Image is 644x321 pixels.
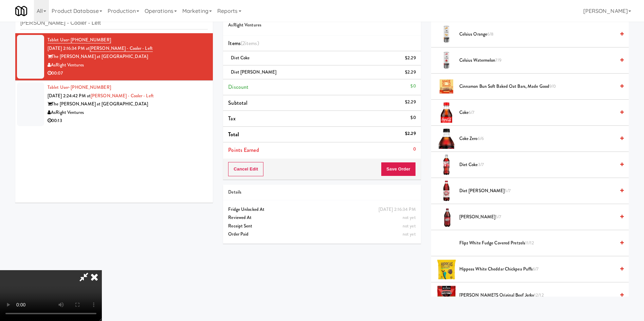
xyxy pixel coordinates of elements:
div: Receipt Sent [228,222,416,230]
span: not yet [403,214,416,221]
div: [PERSON_NAME]'s Original Beef Jerky12/12 [457,291,624,300]
span: Total [228,131,239,138]
div: $2.29 [405,98,416,106]
div: $2.29 [405,129,416,138]
div: $2.29 [405,54,416,62]
span: Hippeas White Cheddar Chickpea Puffs [459,265,615,274]
span: Diet Coke [231,55,250,61]
span: 5/7 [495,214,501,220]
span: [PERSON_NAME] [459,213,615,221]
div: The [PERSON_NAME] at [GEOGRAPHIC_DATA] [48,53,208,61]
span: not yet [403,223,416,229]
div: Celsius Watermelon7/9 [457,56,624,65]
div: Reviewed At [228,214,416,222]
li: Tablet User· [PHONE_NUMBER][DATE] 2:16:34 PM at[PERSON_NAME] - Cooler - LeftThe [PERSON_NAME] at ... [15,33,213,81]
div: Celsius Orange6/8 [457,30,624,39]
div: Diet [PERSON_NAME]5/7 [457,187,624,195]
span: Celsius Watermelon [459,56,615,65]
button: Save Order [381,162,416,176]
span: Subtotal [228,99,247,107]
div: 00:13 [48,117,208,125]
span: Diet [PERSON_NAME] [459,187,615,195]
span: 7/9 [495,57,501,63]
span: Tax [228,115,235,122]
div: 00:07 [48,69,208,78]
span: not yet [403,231,416,237]
span: [DATE] 2:16:34 PM at [48,45,90,52]
span: Cinnamon Bun Soft Baked Oat Bars, Made Good [459,82,615,91]
img: Micromart [15,5,27,17]
div: Diet Coke3/7 [457,161,624,169]
span: [DATE] 2:24:42 PM at [48,93,91,99]
span: Points Earned [228,146,259,154]
span: 11/12 [525,240,534,246]
span: 6/7 [468,109,474,116]
div: Order Paid [228,230,416,239]
div: $2.29 [405,68,416,77]
span: · [PHONE_NUMBER] [69,37,111,43]
button: Cancel Edit [228,162,263,176]
span: 6/6 [478,135,484,142]
span: 6/8 [487,31,494,37]
input: Search vision orders [20,17,208,29]
a: [PERSON_NAME] - Cooler - Left [90,45,153,52]
div: Coke6/7 [457,108,624,117]
div: Flipz White Fudge Covered Pretzels11/12 [457,239,624,247]
div: $0 [410,82,416,91]
span: 12/12 [534,292,544,298]
span: Diet [PERSON_NAME] [231,69,276,75]
span: 6/7 [533,266,538,272]
span: 3/7 [478,161,484,168]
span: · [PHONE_NUMBER] [69,84,111,91]
span: Discount [228,83,249,91]
span: 5/7 [504,187,510,194]
span: Diet Coke [459,161,615,169]
div: Coke Zero6/6 [457,135,624,143]
div: [PERSON_NAME]5/7 [457,213,624,221]
div: Fridge Unlocked At [228,205,416,214]
span: [PERSON_NAME]'s Original Beef Jerky [459,291,615,300]
div: [DATE] 2:16:34 PM [379,205,416,214]
ng-pluralize: items [245,39,257,47]
span: Coke [459,108,615,117]
li: Tablet User· [PHONE_NUMBER][DATE] 2:24:42 PM at[PERSON_NAME] - Cooler - LeftThe [PERSON_NAME] at ... [15,81,213,128]
span: Coke Zero [459,135,615,143]
div: AsRight Ventures [48,108,208,117]
div: Details [228,188,416,197]
span: Celsius Orange [459,30,615,39]
div: $0 [410,114,416,122]
a: Tablet User· [PHONE_NUMBER] [48,37,111,43]
a: Tablet User· [PHONE_NUMBER] [48,84,111,91]
div: AsRight Ventures [48,61,208,69]
span: 9/0 [549,83,556,89]
span: Items [228,39,259,47]
span: (2 ) [241,39,259,47]
div: Cinnamon Bun Soft Baked Oat Bars, Made Good9/0 [457,82,624,91]
span: Flipz White Fudge Covered Pretzels [459,239,615,247]
div: The [PERSON_NAME] at [GEOGRAPHIC_DATA] [48,100,208,108]
h5: AsRight Ventures [228,23,416,28]
div: 0 [413,145,416,154]
a: [PERSON_NAME] - Cooler - Left [91,93,154,99]
div: Hippeas White Cheddar Chickpea Puffs6/7 [457,265,624,274]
